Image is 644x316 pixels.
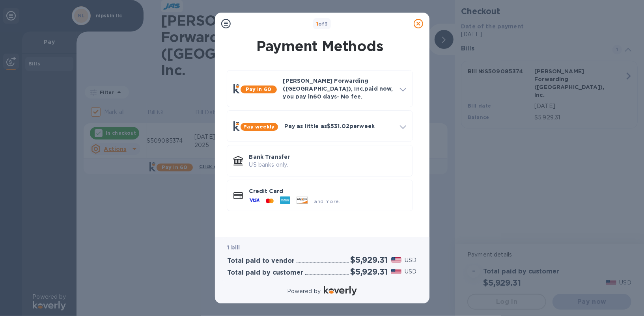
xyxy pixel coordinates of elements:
h1: Payment Methods [225,38,414,54]
span: and more... [314,198,343,204]
p: Bank Transfer [249,153,406,161]
p: Credit Card [249,187,406,195]
b: Pay in 60 [246,86,271,92]
p: [PERSON_NAME] Forwarding ([GEOGRAPHIC_DATA]), Inc. paid now, you pay in 60 days - No fee. [283,77,394,100]
p: USD [405,268,416,276]
p: Pay as little as $531.02 per week [284,122,394,130]
p: Powered by [287,287,321,296]
b: of 3 [316,21,328,27]
b: Pay weekly [244,124,275,130]
h3: Total paid to vendor [228,257,295,265]
b: 1 bill [228,244,240,251]
p: USD [405,256,416,264]
img: USD [391,257,402,263]
h2: $5,929.31 [350,267,388,277]
h2: $5,929.31 [350,255,388,265]
span: 1 [316,21,318,27]
h3: Total paid by customer [228,269,304,277]
img: USD [391,269,402,274]
img: Logo [324,286,357,296]
p: US banks only. [249,161,406,169]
